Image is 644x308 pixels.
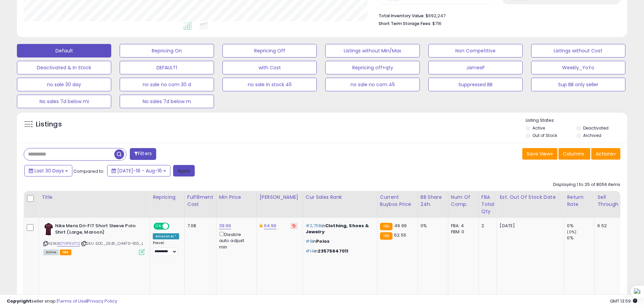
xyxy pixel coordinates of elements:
[58,298,87,304] a: Terms of Use
[24,165,72,176] button: Last 30 Days
[57,241,80,246] a: B07GP5V17Q
[117,167,162,174] span: [DATE]-18 - Aug-16
[120,78,214,91] button: no sale no com 30 d
[379,11,615,19] li: $692,247
[421,194,445,208] div: BB Share 24h.
[567,235,594,241] div: 0%
[394,232,406,238] span: 52.55
[394,222,407,229] span: 49.99
[451,229,473,235] div: FBM: 0
[7,298,31,304] strong: Copyright
[73,168,104,174] span: Compared to:
[17,78,111,91] button: no sale 30 day
[260,194,300,201] div: [PERSON_NAME]
[264,222,277,229] a: 64.99
[219,222,231,229] a: 39.99
[306,222,369,235] span: Clothing, Shoes & Jewelry
[432,20,442,27] span: $716
[7,298,117,305] div: seller snap | |
[451,194,476,208] div: Num of Comp.
[481,194,494,215] div: FBA Total Qty
[42,194,147,201] div: Title
[306,248,372,254] p: in
[380,223,392,230] small: FBA
[168,223,179,229] span: OFF
[222,61,317,74] button: with Cost
[154,223,163,229] span: ON
[120,95,214,108] button: No sales 7d below m
[567,229,576,235] small: (0%)
[107,165,170,176] button: [DATE]-18 - Aug-16
[222,78,317,91] button: no sale in stock 45
[306,223,372,235] p: in
[120,61,214,74] button: DEFAULT1
[325,78,420,91] button: no sale no com 45
[325,44,420,57] button: Listings without Min/Max
[17,95,111,108] button: No sales 7d below mi
[522,148,557,160] button: Save View
[306,248,314,254] span: #14
[421,223,443,229] div: 0%
[532,133,557,138] label: Out of Stock
[379,21,431,26] b: Short Term Storage Fees:
[379,13,425,19] b: Total Inventory Value:
[316,238,330,244] span: Polos
[531,44,625,57] button: Listings without Cost
[563,150,584,157] span: Columns
[567,194,592,208] div: Return Rate
[120,44,214,57] button: Repricing On
[222,44,317,57] button: Repricing Off
[597,223,617,229] div: 6.52
[81,241,143,246] span: | SKU: SDC_25.81_CI4470-610_L
[55,223,137,237] b: Nike Mens Dri-FIT Short Sleeve Polo Shirt (Large, Maroon)
[17,61,111,74] button: Deactivated & In Stock
[500,194,561,201] div: Est. Out Of Stock Date
[500,223,559,229] p: [DATE]
[610,298,637,304] span: 2025-09-16 13:59 GMT
[306,238,372,244] p: in
[481,223,492,229] div: 2
[17,44,111,57] button: Default
[380,194,415,208] div: Current Buybox Price
[219,231,252,250] div: Disable auto adjust min
[306,222,321,229] span: #2,758
[173,165,195,176] button: Apply
[130,148,156,160] button: Filters
[428,44,523,57] button: Non Competitive
[43,223,145,254] div: ASIN:
[526,117,627,124] p: Listing States:
[318,248,348,254] span: 23575647011
[553,182,620,188] div: Displaying 1 to 25 of 8056 items
[34,167,64,174] span: Last 30 Days
[153,194,182,201] div: Repricing
[153,233,179,239] div: Amazon AI *
[88,298,117,304] a: Privacy Policy
[36,120,62,129] h5: Listings
[306,194,374,201] div: Cur Sales Rank
[532,125,545,131] label: Active
[597,194,620,208] div: Sell Through
[531,61,625,74] button: Weekly_YoYo
[43,250,59,255] span: All listings currently available for purchase on Amazon
[558,148,590,160] button: Columns
[187,194,213,208] div: Fulfillment Cost
[591,148,620,160] button: Actions
[43,223,53,236] img: 319TRpSjnnL._SL40_.jpg
[187,223,211,229] div: 7.08
[428,61,523,74] button: JamesP
[153,241,179,256] div: Preset:
[428,78,523,91] button: Suppressed BB
[380,232,392,240] small: FBA
[306,238,312,244] span: #9
[60,250,71,255] span: FBA
[567,223,594,229] div: 0%
[219,194,254,201] div: Min Price
[325,61,420,74] button: Repricing off+qty
[583,125,609,131] label: Deactivated
[583,133,601,138] label: Archived
[531,78,625,91] button: Sup BB only seller
[451,223,473,229] div: FBA: 4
